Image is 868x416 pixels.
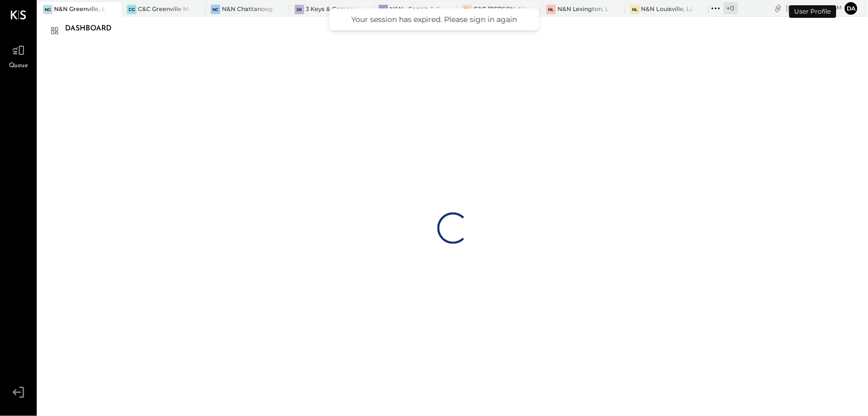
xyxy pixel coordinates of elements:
div: C&C Greenville Main, LLC [138,5,190,14]
div: CG [127,5,136,14]
div: NG [43,5,52,14]
div: CM [463,5,472,14]
span: Queue [9,61,28,71]
div: N&N Chattanooga, LLC [222,5,274,14]
div: C&C [PERSON_NAME] LLC [474,5,526,14]
div: N- [379,5,388,14]
div: Dashboard [65,20,122,37]
div: N&N Greenville, LLC [54,5,106,14]
div: User Profile [789,5,837,18]
div: NL [630,5,640,14]
div: 3K [295,5,304,14]
div: N&N Lexington, LLC [558,5,609,14]
div: N&N Louisville, LLC [641,5,693,14]
div: [DATE] [786,3,842,13]
div: NC [211,5,220,14]
span: am [833,4,842,12]
div: Your session has expired. Please sign in again [340,15,529,24]
span: 10 : 04 [811,3,832,13]
div: 3 Keys & Company [306,5,358,14]
div: NL [546,5,556,14]
div: N&N - Senoia & Corporate [390,5,442,14]
a: Queue [1,40,36,71]
div: + 0 [724,2,738,14]
div: copy link [773,3,784,14]
button: da [845,2,858,15]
